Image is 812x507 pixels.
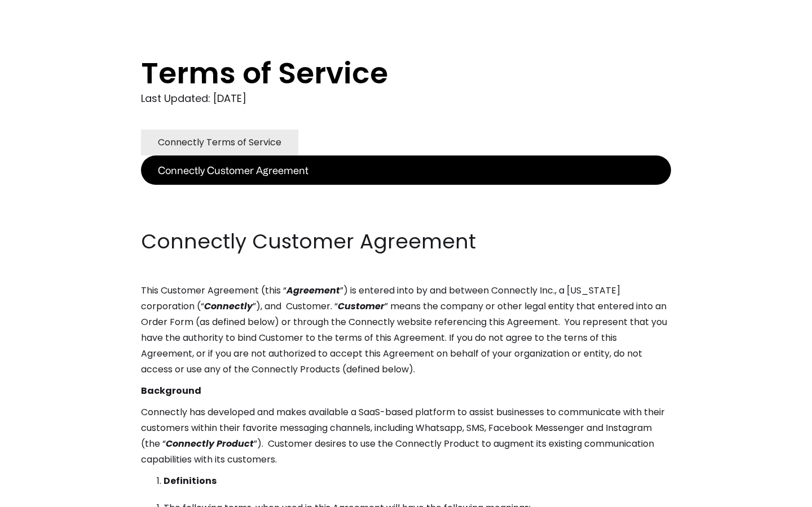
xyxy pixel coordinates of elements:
[11,486,68,503] aside: Language selected: English
[338,300,385,313] em: Customer
[164,474,217,487] strong: Definitions
[141,206,671,222] p: ‍
[141,90,671,107] div: Last Updated: [DATE]
[141,228,671,256] h2: Connectly Customer Agreement
[141,56,626,90] h1: Terms of Service
[204,300,253,313] em: Connectly
[166,437,254,450] em: Connectly Product
[141,404,671,468] p: Connectly has developed and makes available a SaaS-based platform to assist businesses to communi...
[286,284,340,297] em: Agreement
[158,135,281,150] div: Connectly Terms of Service
[141,283,671,377] p: This Customer Agreement (this “ ”) is entered into by and between Connectly Inc., a [US_STATE] co...
[141,185,671,201] p: ‍
[23,487,68,503] ul: Language list
[141,384,201,397] strong: Background
[158,162,308,178] div: Connectly Customer Agreement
